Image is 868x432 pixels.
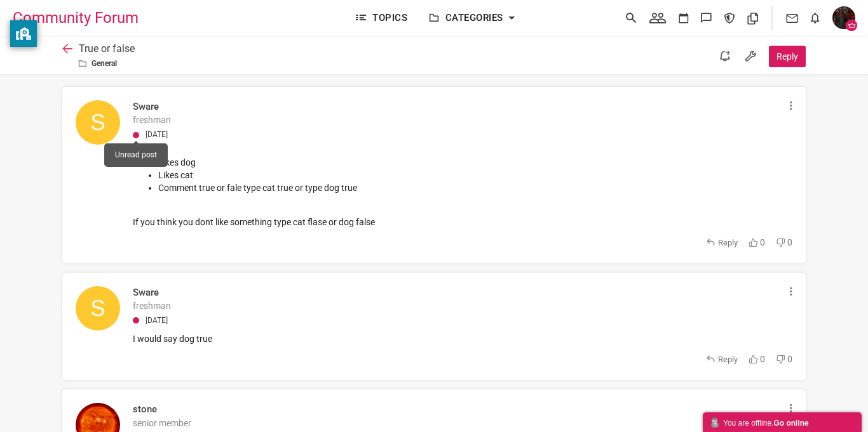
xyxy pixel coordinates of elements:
div: I would say dog true [133,332,792,345]
div: If you think you dont like something type cat flase or dog false [133,216,792,228]
a: Reply [706,354,738,366]
img: nw3H+2HoRPIG396F2ZZxId6JFepmRMcJrIjM8JSKwPLkZkS1CKyIzPCUisDy5GZEtQisiMzwlIrA8uRmRLUIrIjM8JSKwPLkZ... [76,100,120,145]
time: Aug 18, 2025 8:02 PM [146,129,168,140]
a: Community Forum [13,6,301,29]
a: Topics [349,12,408,23]
li: Likes cat [158,169,792,181]
img: nw3H+2HoRPIG396F2ZZxId6JFepmRMcJrIjM8JSKwPLkZkS1CKyIzPCUisDy5GZEtQisiMzwlIrA8uRmRLUIrIjM8JSKwPLkZ... [76,286,120,331]
em: freshman [133,114,754,126]
a: Sware [133,101,159,112]
time: Aug 18, 2025 9:29 PM [146,315,168,326]
span: True or false [79,43,135,55]
img: Screenshot%202025-04-05%2010.39.11%20PM.png [832,6,855,29]
span: 0 [787,354,792,364]
a: Sware [133,287,159,298]
em: freshman [133,299,754,312]
a: Reply [769,46,806,67]
span: Topics [372,12,407,23]
strong: Go online [773,419,808,428]
em: senior member [133,417,754,429]
span: 0 [787,237,792,247]
span: Community Forum [13,6,148,29]
a: General [92,59,117,68]
div: You are offline. [709,416,855,429]
span: 0 [760,354,765,364]
button: privacy banner [10,20,37,47]
li: Likes dog [158,156,792,169]
span: Reply [718,355,738,364]
li: Comment true or fale type cat true or type dog true [158,181,792,194]
a: stone [133,403,157,415]
a: Reply [706,237,738,249]
span: Reply [718,238,738,247]
a: Categories [423,12,503,23]
span: 0 [760,237,765,247]
span: Categories [445,12,503,23]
